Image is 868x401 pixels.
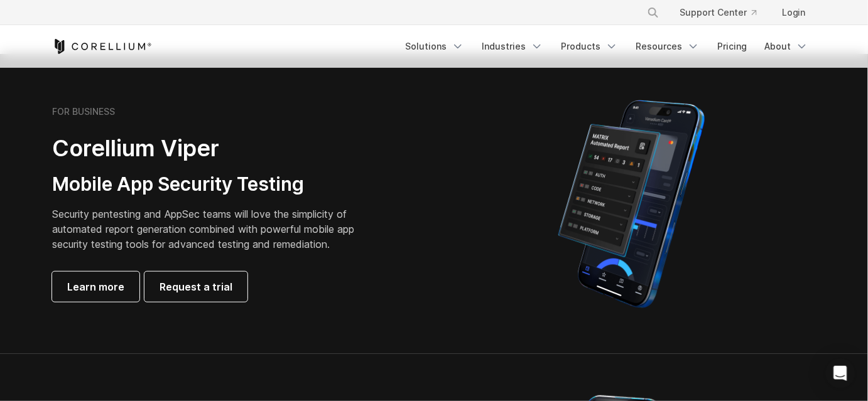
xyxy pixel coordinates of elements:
a: About [757,35,816,58]
a: Corellium Home [52,39,152,54]
div: Navigation Menu [398,35,816,58]
span: Request a trial [160,279,232,294]
span: Learn more [67,279,124,294]
div: Open Intercom Messenger [825,358,855,388]
a: Solutions [398,35,472,58]
h3: Mobile App Security Testing [52,173,374,196]
a: Industries [474,35,551,58]
img: Corellium MATRIX automated report on iPhone showing app vulnerability test results across securit... [537,94,726,314]
a: Resources [628,35,707,58]
a: Login [772,1,816,24]
a: Learn more [52,272,139,302]
div: Navigation Menu [632,1,816,24]
a: Products [553,35,626,58]
a: Support Center [670,1,767,24]
p: Security pentesting and AppSec teams will love the simplicity of automated report generation comb... [52,206,374,252]
a: Pricing [710,35,754,58]
h2: Corellium Viper [52,134,374,163]
a: Request a trial [144,272,247,302]
button: Search [642,1,665,24]
h6: FOR BUSINESS [52,106,115,117]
